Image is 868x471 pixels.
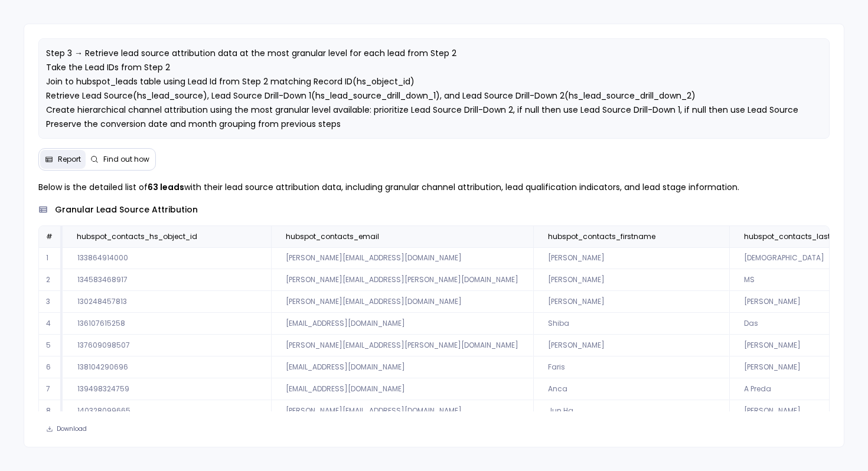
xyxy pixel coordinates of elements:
[57,425,87,433] span: Download
[533,400,729,422] td: Jun Ha
[271,291,533,313] td: [PERSON_NAME][EMAIL_ADDRESS][DOMAIN_NAME]
[63,269,271,291] td: 134583468917
[39,378,63,400] td: 7
[39,269,63,291] td: 2
[39,313,63,335] td: 4
[58,155,81,164] span: Report
[63,247,271,269] td: 133864914000
[271,378,533,400] td: [EMAIL_ADDRESS][DOMAIN_NAME]
[63,356,271,378] td: 138104290696
[86,150,154,169] button: Find out how
[38,421,94,437] button: Download
[39,291,63,313] td: 3
[271,356,533,378] td: [EMAIL_ADDRESS][DOMAIN_NAME]
[63,400,271,422] td: 140328099665
[63,313,271,335] td: 136107615258
[39,247,63,269] td: 1
[77,232,197,241] span: hubspot_contacts_hs_object_id
[39,400,63,422] td: 8
[63,335,271,356] td: 137609098507
[148,181,184,193] strong: 63 leads
[271,335,533,356] td: [PERSON_NAME][EMAIL_ADDRESS][PERSON_NAME][DOMAIN_NAME]
[46,231,53,241] span: #
[63,378,271,400] td: 139498324759
[46,47,798,158] span: Step 3 → Retrieve lead source attribution data at the most granular level for each lead from Step...
[744,232,852,241] span: hubspot_contacts_lastname
[63,291,271,313] td: 130248457813
[533,356,729,378] td: Faris
[548,232,655,241] span: hubspot_contacts_firstname
[533,247,729,269] td: [PERSON_NAME]
[533,291,729,313] td: [PERSON_NAME]
[38,180,830,194] p: Below is the detailed list of with their lead source attribution data, including granular channel...
[533,269,729,291] td: [PERSON_NAME]
[286,232,379,241] span: hubspot_contacts_email
[271,247,533,269] td: [PERSON_NAME][EMAIL_ADDRESS][DOMAIN_NAME]
[55,204,198,216] span: granular lead source attribution
[533,313,729,335] td: Shiba
[40,150,86,169] button: Report
[39,356,63,378] td: 6
[533,335,729,356] td: [PERSON_NAME]
[533,378,729,400] td: Anca
[271,313,533,335] td: [EMAIL_ADDRESS][DOMAIN_NAME]
[271,400,533,422] td: [PERSON_NAME][EMAIL_ADDRESS][DOMAIN_NAME]
[103,155,149,164] span: Find out how
[271,269,533,291] td: [PERSON_NAME][EMAIL_ADDRESS][PERSON_NAME][DOMAIN_NAME]
[39,335,63,356] td: 5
